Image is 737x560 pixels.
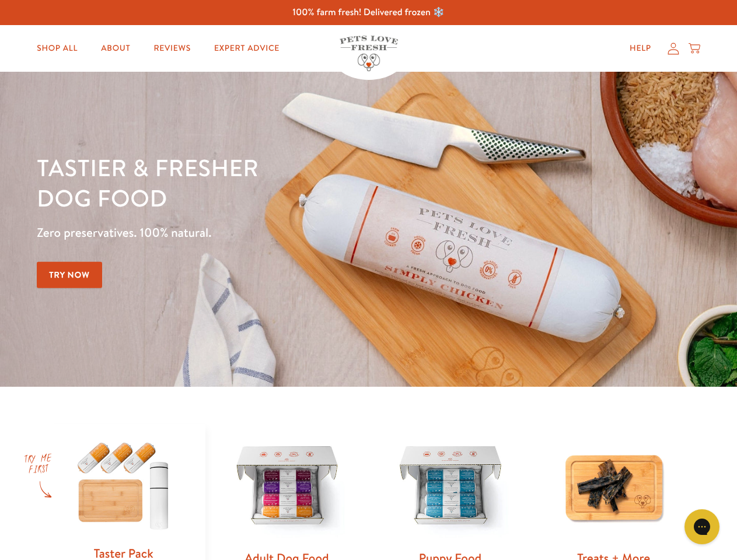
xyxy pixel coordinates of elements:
[205,37,289,60] a: Expert Advice
[27,37,87,60] a: Shop All
[37,152,479,213] h1: Tastier & fresher dog food
[37,222,479,243] p: Zero preservatives. 100% natural.
[92,37,139,60] a: About
[620,37,661,60] a: Help
[37,262,102,288] a: Try Now
[679,505,725,548] iframe: Gorgias live chat messenger
[144,37,200,60] a: Reviews
[340,36,398,71] img: Pets Love Fresh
